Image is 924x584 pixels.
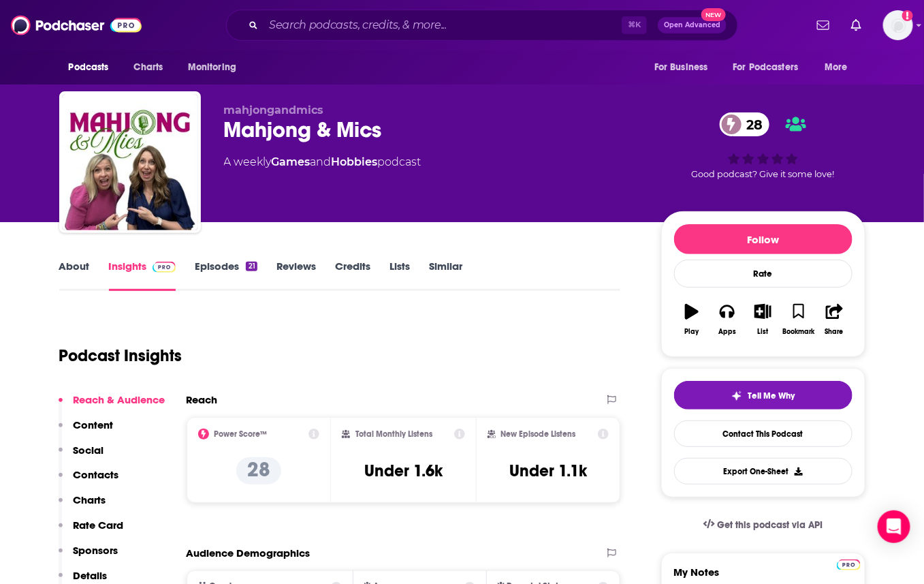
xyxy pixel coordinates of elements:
[654,58,708,77] span: For Business
[74,418,114,431] p: Content
[187,547,310,559] h2: Audience Demographics
[701,8,726,21] span: New
[429,260,462,291] a: Similar
[264,14,622,36] input: Search podcasts, credits, & more...
[674,260,853,288] div: Rate
[731,390,742,401] img: tell me why sparkle
[674,420,853,447] a: Contact This Podcast
[748,390,795,401] span: Tell Me Why
[733,112,770,136] span: 28
[717,519,823,531] span: Get this podcast via API
[364,461,443,481] h3: Under 1.6k
[674,381,853,410] button: tell me why sparkleTell Me Why
[389,260,410,291] a: Lists
[214,429,268,439] h2: Power Score™
[59,493,106,519] button: Charts
[645,55,725,80] button: open menu
[246,262,257,271] div: 21
[355,429,432,439] h2: Total Monthly Listens
[187,393,218,406] h2: Reach
[883,10,913,40] img: User Profile
[276,260,316,291] a: Reviews
[62,94,198,230] img: Mahjong & Mics
[733,58,799,77] span: For Podcasters
[125,55,172,80] a: Charts
[134,58,163,77] span: Charts
[59,345,182,366] h1: Podcast Insights
[236,457,281,485] p: 28
[11,12,142,38] img: Podchaser - Follow, Share and Rate Podcasts
[178,55,254,80] button: open menu
[816,295,852,344] button: Share
[509,461,587,481] h3: Under 1.1k
[59,55,127,80] button: open menu
[812,14,835,37] a: Show notifications dropdown
[74,569,108,582] p: Details
[74,493,106,506] p: Charts
[692,169,835,179] span: Good podcast? Give it some love!
[825,58,848,77] span: More
[674,295,710,344] button: Play
[883,10,913,40] button: Show profile menu
[501,429,576,439] h2: New Episode Listens
[661,104,865,188] div: 28Good podcast? Give it some love!
[758,328,769,336] div: List
[195,260,257,291] a: Episodes21
[272,155,310,168] a: Games
[837,557,861,570] a: Pro website
[59,519,124,544] button: Rate Card
[622,16,647,34] span: ⌘ K
[825,328,844,336] div: Share
[59,260,90,291] a: About
[902,10,913,21] svg: Add a profile image
[658,17,727,33] button: Open AdvancedNew
[664,22,720,29] span: Open Advanced
[153,262,176,273] img: Podchaser Pro
[74,444,104,457] p: Social
[109,260,176,291] a: InsightsPodchaser Pro
[74,468,119,481] p: Contacts
[674,458,853,485] button: Export One-Sheet
[878,510,910,543] div: Open Intercom Messenger
[59,393,165,418] button: Reach & Audience
[684,328,699,336] div: Play
[69,58,109,77] span: Podcasts
[846,14,867,37] a: Show notifications dropdown
[310,155,332,168] span: and
[188,58,236,77] span: Monitoring
[224,104,324,117] span: mahjongandmics
[59,444,104,469] button: Social
[745,295,780,344] button: List
[224,154,421,170] div: A weekly podcast
[74,393,165,406] p: Reach & Audience
[815,55,865,80] button: open menu
[59,418,114,444] button: Content
[718,328,736,336] div: Apps
[226,10,738,41] div: Search podcasts, credits, & more...
[781,295,816,344] button: Bookmark
[674,224,853,254] button: Follow
[724,55,818,80] button: open menu
[74,544,118,557] p: Sponsors
[59,544,118,569] button: Sponsors
[782,328,814,336] div: Bookmark
[837,559,861,570] img: Podchaser Pro
[59,468,119,493] button: Contacts
[710,295,745,344] button: Apps
[74,519,124,532] p: Rate Card
[332,155,378,168] a: Hobbies
[720,112,770,136] a: 28
[692,508,834,542] a: Get this podcast via API
[883,10,913,40] span: Logged in as ereardon
[335,260,370,291] a: Credits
